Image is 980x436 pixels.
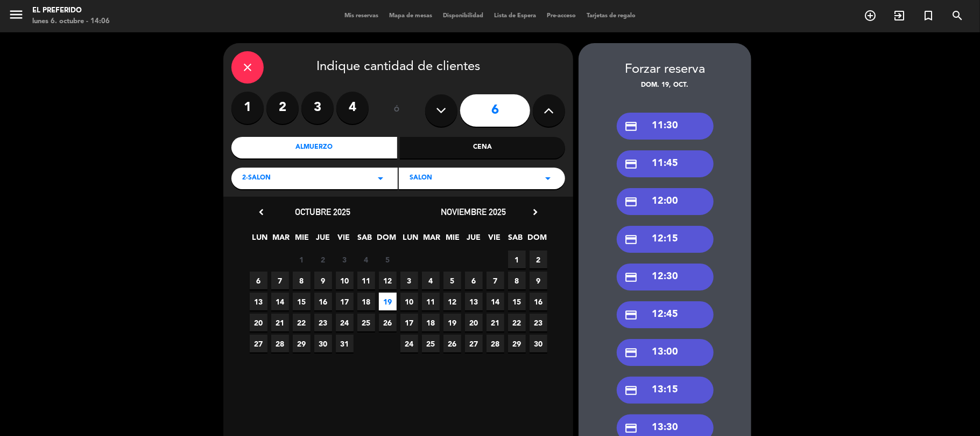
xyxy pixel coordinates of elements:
div: Indique cantidad de clientes [231,51,565,84]
i: chevron_left [256,206,267,218]
div: El Preferido [32,5,110,16]
label: 4 [336,92,369,124]
div: 11:30 [617,113,714,140]
span: 2 [530,251,547,268]
span: octubre 2025 [295,206,351,217]
i: credit_card [625,271,638,284]
span: 20 [250,314,267,331]
span: 9 [314,272,332,289]
i: close [241,61,254,74]
div: 13:15 [617,377,714,404]
span: 14 [271,293,289,310]
span: 26 [443,335,461,352]
span: LUN [251,231,269,249]
span: 24 [336,314,354,331]
span: DOM [528,231,546,249]
button: menu [8,6,24,26]
i: exit_to_app [893,9,906,22]
span: 12 [443,293,461,310]
span: Pre-acceso [541,13,581,19]
span: 24 [400,335,418,352]
span: 27 [250,335,267,352]
span: 12 [379,272,397,289]
i: turned_in_not [922,9,935,22]
div: 13:00 [617,339,714,366]
span: 25 [357,314,375,331]
span: 10 [400,293,418,310]
i: arrow_drop_down [541,172,554,185]
span: 19 [379,293,397,310]
span: 6 [250,272,267,289]
span: 2 [314,251,332,268]
i: credit_card [625,120,638,133]
span: 18 [357,293,375,310]
span: 18 [422,314,440,331]
span: 7 [487,272,504,289]
span: 26 [379,314,397,331]
span: VIE [486,231,504,249]
i: credit_card [625,384,638,397]
span: Lista de Espera [489,13,541,19]
span: MAR [272,231,290,249]
span: 11 [357,272,375,289]
span: 20 [465,314,483,331]
span: VIE [335,231,353,249]
div: lunes 6. octubre - 14:06 [32,16,110,27]
span: 8 [508,272,526,289]
span: 2-SALON [242,173,271,184]
span: 21 [487,314,504,331]
span: DOM [377,231,395,249]
span: noviembre 2025 [441,206,506,217]
span: 27 [465,335,483,352]
span: 17 [400,314,418,331]
i: chevron_right [530,206,541,218]
i: credit_card [625,195,638,209]
span: 28 [271,335,289,352]
span: 14 [487,293,504,310]
span: JUE [465,231,483,249]
div: 12:45 [617,301,714,328]
span: MIE [444,231,462,249]
div: 12:30 [617,264,714,290]
span: 3 [336,251,354,268]
span: 4 [357,251,375,268]
div: 12:00 [617,188,714,215]
span: 31 [336,335,354,352]
span: Tarjetas de regalo [581,13,641,19]
span: 5 [443,272,461,289]
span: 1 [293,251,311,268]
span: 23 [530,314,547,331]
span: 22 [508,314,526,331]
label: 1 [231,92,264,124]
span: Mapa de mesas [384,13,438,19]
div: 11:45 [617,150,714,177]
span: 29 [293,335,311,352]
div: dom. 19, oct. [579,80,751,91]
span: 13 [250,293,267,310]
span: 15 [293,293,311,310]
span: 11 [422,293,440,310]
i: credit_card [625,157,638,171]
span: 28 [487,335,504,352]
i: arrow_drop_down [374,172,387,185]
div: ó [379,92,414,129]
span: 19 [443,314,461,331]
div: Cena [400,137,566,158]
span: 22 [293,314,311,331]
span: 1 [508,251,526,268]
span: MIE [293,231,311,249]
label: 2 [266,92,299,124]
span: SALON [410,173,432,184]
span: LUN [402,231,420,249]
span: 25 [422,335,440,352]
i: credit_card [625,346,638,359]
span: 29 [508,335,526,352]
span: JUE [314,231,332,249]
i: credit_card [625,233,638,246]
span: 3 [400,272,418,289]
i: search [951,9,964,22]
span: 13 [465,293,483,310]
span: 9 [530,272,547,289]
span: 16 [530,293,547,310]
span: 4 [422,272,440,289]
